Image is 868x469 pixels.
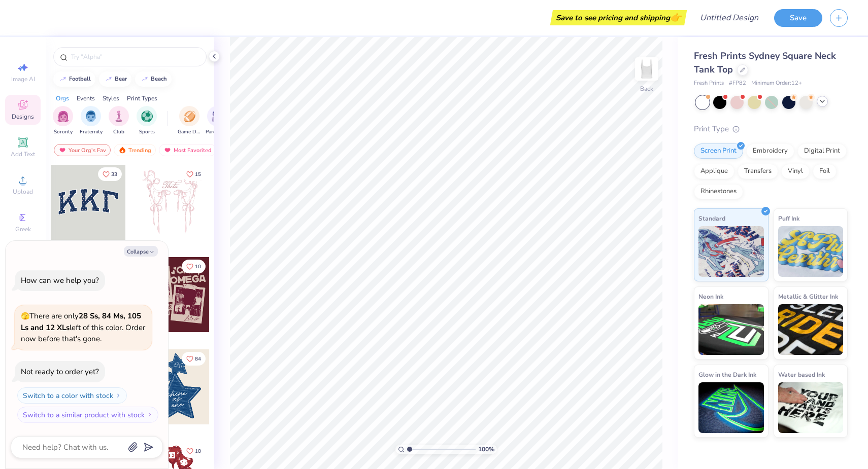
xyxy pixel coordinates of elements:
div: Print Types [127,94,157,103]
span: Metallic & Glitter Ink [778,291,838,302]
span: 👉 [670,11,681,23]
img: trending.gif [118,147,126,154]
button: Switch to a similar product with stock [17,407,158,423]
span: Neon Ink [698,291,723,302]
div: Save to see pricing and shipping [553,10,684,25]
button: Collapse [124,246,158,257]
button: Switch to a color with stock [17,387,127,404]
div: filter for Game Day [178,106,201,136]
div: How can we help you? [21,275,99,285]
span: 33 [111,172,117,177]
img: Standard [698,226,764,277]
button: filter button [109,106,129,136]
input: Try "Alpha" [70,52,200,62]
span: Add Text [11,150,35,158]
div: Print Type [694,123,848,135]
div: filter for Club [109,106,129,136]
span: # FP82 [729,79,746,88]
button: filter button [137,106,157,136]
div: Most Favorited [159,144,216,156]
div: Styles [103,94,119,103]
input: Untitled Design [692,8,766,28]
button: filter button [178,106,201,136]
div: Applique [694,164,735,179]
div: Embroidery [746,143,794,159]
span: Glow in the Dark Ink [698,369,756,380]
div: Screen Print [694,143,743,159]
span: Sorority [54,128,73,136]
div: Trending [114,144,156,156]
div: filter for Sorority [53,106,73,136]
button: football [53,71,95,87]
span: 84 [195,356,201,362]
span: 15 [195,172,201,177]
div: Digital Print [797,143,847,159]
button: filter button [53,106,73,136]
div: Vinyl [781,164,810,179]
div: filter for Sports [137,106,157,136]
span: Puff Ink [778,213,799,224]
img: Metallic & Glitter Ink [778,304,844,355]
div: Back [640,84,653,93]
img: Neon Ink [698,304,764,355]
img: Water based Ink [778,382,844,433]
img: Parent's Weekend Image [212,111,223,122]
img: Club Image [113,111,124,122]
button: Like [182,167,206,181]
span: Upload [13,188,33,196]
button: bear [99,71,131,87]
img: Sorority Image [57,111,69,122]
span: Fraternity [80,128,103,136]
div: Your Org's Fav [54,144,111,156]
span: Greek [15,225,31,233]
div: filter for Parent's Weekend [206,106,229,136]
img: Back [637,59,657,79]
img: Game Day Image [184,111,195,122]
img: most_fav.gif [163,147,172,154]
img: Fraternity Image [85,111,96,122]
img: Glow in the Dark Ink [698,382,764,433]
span: Fresh Prints Sydney Square Neck Tank Top [694,50,836,76]
span: Club [113,128,124,136]
span: Sports [139,128,155,136]
span: Game Day [178,128,201,136]
span: 🫣 [21,311,29,321]
span: 10 [195,449,201,454]
div: Transfers [738,164,778,179]
button: Like [98,167,122,181]
span: Designs [12,113,34,121]
button: Save [774,9,822,27]
img: Sports Image [141,111,153,122]
span: 10 [195,264,201,269]
span: Minimum Order: 12 + [751,79,802,88]
img: Switch to a similar product with stock [147,412,153,418]
span: 100 % [478,445,494,454]
button: filter button [206,106,229,136]
img: trend_line.gif [59,76,67,82]
img: trend_line.gif [141,76,149,82]
div: Orgs [56,94,69,103]
button: Like [182,260,206,273]
img: Puff Ink [778,226,844,277]
img: most_fav.gif [58,147,66,154]
div: Rhinestones [694,184,743,199]
div: bear [115,76,127,82]
div: beach [151,76,167,82]
img: trend_line.gif [105,76,113,82]
span: Parent's Weekend [206,128,229,136]
span: Image AI [11,75,35,83]
button: Like [182,444,206,458]
div: Foil [813,164,837,179]
div: Not ready to order yet? [21,367,99,377]
span: Standard [698,213,725,224]
button: filter button [80,106,103,136]
div: filter for Fraternity [80,106,103,136]
div: Events [77,94,95,103]
strong: 28 Ss, 84 Ms, 105 Ls and 12 XLs [21,311,141,333]
div: football [69,76,91,82]
button: Like [182,352,206,366]
span: Water based Ink [778,369,825,380]
button: beach [135,71,172,87]
span: Fresh Prints [694,79,724,88]
img: Switch to a color with stock [115,392,121,399]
